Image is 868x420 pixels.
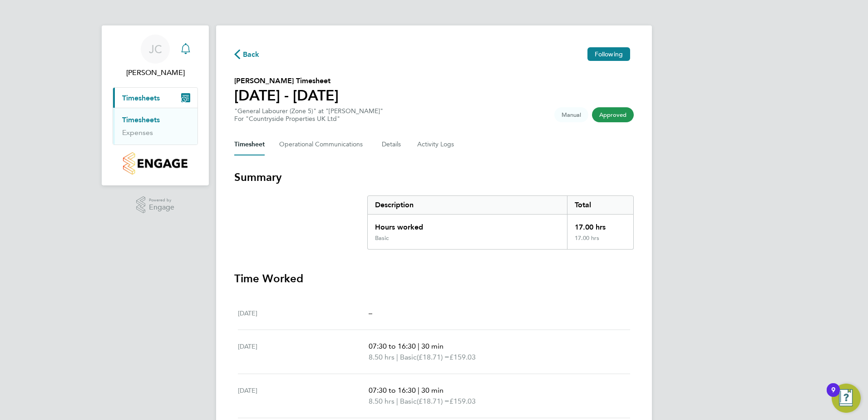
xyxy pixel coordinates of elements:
span: John Cousins [113,67,198,78]
h2: [PERSON_NAME] Timesheet [234,75,339,86]
span: 30 min [421,386,444,395]
span: Engage [149,204,174,211]
div: [DATE] [238,385,369,407]
span: Basic [400,396,417,407]
span: Following [595,50,623,58]
a: Powered byEngage [136,196,175,214]
div: Basic [375,235,389,242]
a: JC[PERSON_NAME] [113,35,198,78]
nav: Main navigation [102,25,209,185]
h3: Time Worked [234,271,634,286]
div: Total [567,196,633,214]
span: (£18.71) = [417,353,449,361]
span: This timesheet has been approved. [592,107,634,122]
img: countryside-properties-logo-retina.png [123,152,187,175]
button: Back [234,48,260,60]
span: £159.03 [449,397,476,405]
span: Powered by [149,196,174,204]
a: Timesheets [122,115,160,124]
span: – [369,309,372,317]
div: For "Countryside Properties UK Ltd" [234,115,383,123]
div: [DATE] [238,341,369,363]
div: Description [368,196,567,214]
div: "General Labourer (Zone 5)" at "[PERSON_NAME]" [234,107,383,123]
span: Timesheets [122,94,160,102]
span: 8.50 hrs [369,397,395,405]
span: 8.50 hrs [369,353,395,361]
span: 07:30 to 16:30 [369,342,416,350]
span: | [418,342,419,350]
button: Operational Communications [279,134,367,155]
div: Hours worked [368,215,567,235]
span: 30 min [421,342,444,350]
div: Timesheets [113,108,197,145]
div: 17.00 hrs [567,235,633,249]
div: 9 [831,390,835,402]
span: 07:30 to 16:30 [369,386,416,395]
button: Activity Logs [417,134,455,155]
span: | [396,353,398,361]
span: | [396,397,398,405]
button: Timesheets [113,88,197,108]
div: Summary [367,195,634,250]
button: Timesheet [234,134,265,155]
span: (£18.71) = [417,397,449,405]
a: Go to home page [113,152,198,175]
span: Basic [400,352,417,363]
span: | [418,386,419,395]
a: Expenses [122,128,153,137]
span: £159.03 [449,353,476,361]
div: [DATE] [238,308,369,319]
span: JC [149,43,162,55]
button: Open Resource Center, 9 new notifications [832,384,861,413]
div: 17.00 hrs [567,215,633,235]
button: Following [587,47,630,61]
h1: [DATE] - [DATE] [234,86,339,105]
button: Details [382,134,403,155]
span: Back [243,49,260,60]
span: This timesheet was manually created. [554,107,588,122]
h3: Summary [234,170,634,185]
